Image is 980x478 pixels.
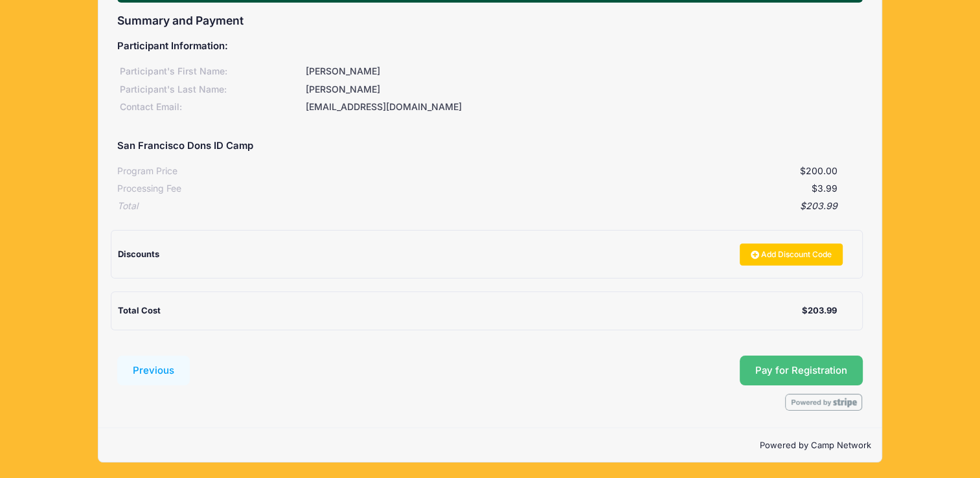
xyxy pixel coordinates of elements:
div: $203.99 [138,199,837,213]
div: [PERSON_NAME] [304,83,863,97]
div: Total [117,199,138,213]
div: $3.99 [181,182,837,196]
div: Total Cost [118,304,801,317]
div: [PERSON_NAME] [304,65,863,78]
a: Add Discount Code [740,244,843,266]
div: $203.99 [802,304,837,317]
button: Previous [117,356,190,385]
div: Participant's First Name: [117,65,304,78]
h3: Summary and Payment [117,14,862,27]
div: [EMAIL_ADDRESS][DOMAIN_NAME] [304,100,863,114]
div: Participant's Last Name: [117,83,304,97]
div: Processing Fee [117,182,181,196]
div: Program Price [117,165,177,178]
p: Powered by Camp Network [109,439,871,452]
h5: San Francisco Dons ID Camp [117,141,253,152]
button: Pay for Registration [740,356,863,385]
div: Contact Email: [117,100,304,114]
span: Discounts [118,249,159,259]
span: $200.00 [800,165,838,176]
h5: Participant Information: [117,41,862,52]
